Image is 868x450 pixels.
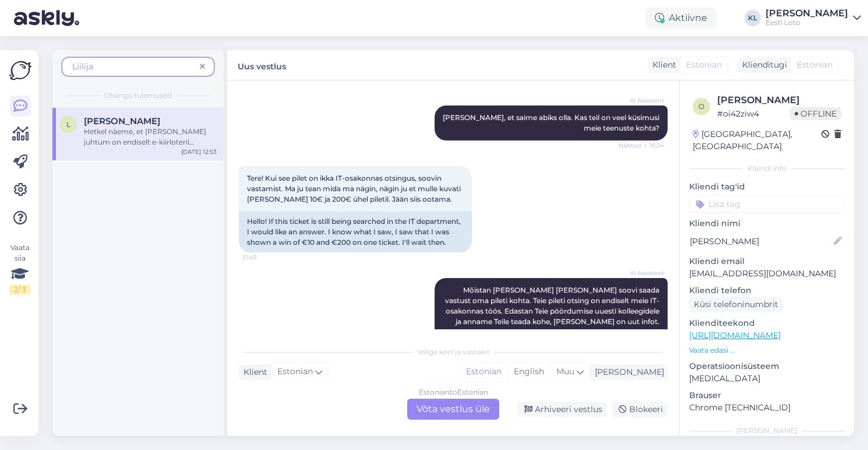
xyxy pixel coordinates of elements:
div: Klient [239,366,267,378]
div: Hetkel näeme, et [PERSON_NAME] juhtum on endiselt e-kiirloterii teenust pakkuval partneril uurimi... [84,126,217,147]
div: English [507,363,550,381]
span: AI Assistent [620,96,664,105]
div: # oi42ziw4 [717,107,790,120]
span: L [66,120,70,129]
p: [MEDICAL_DATA] [689,372,845,385]
p: Chrome [TECHNICAL_ID] [689,402,845,414]
div: Võta vestlus üle [407,399,499,420]
div: [PERSON_NAME] [689,426,845,436]
div: Estonian to Estonian [419,387,488,398]
a: [URL][DOMAIN_NAME] [689,330,781,340]
div: Valige keel ja vastake [239,347,668,357]
div: [PERSON_NAME] [765,9,848,18]
span: Otsingu tulemused [104,90,172,101]
div: Hello! If this ticket is still being searched in the IT department, I would like an answer. I kno... [239,212,472,252]
label: Uus vestlus [238,57,286,73]
p: Kliendi tag'id [689,181,845,193]
img: Askly Logo [9,59,31,82]
span: AI Assistent [620,269,664,277]
span: Mõistan [PERSON_NAME] [PERSON_NAME] soovi saada vastust oma pileti kohta. Teie pileti otsing on e... [445,286,661,336]
p: [EMAIL_ADDRESS][DOMAIN_NAME] [689,268,845,280]
p: Kliendi telefon [689,284,845,297]
div: Eesti Loto [765,18,848,27]
div: Klienditugi [738,59,787,71]
div: Arhiveeri vestlus [517,402,607,417]
span: Liilija [72,61,93,72]
span: [PERSON_NAME], et saime abiks olla. Kas teil on veel küsimusi meie teenuste kohta? [443,113,661,132]
div: Kliendi info [689,163,845,174]
span: Nähtud ✓ 15:24 [619,141,664,150]
span: Muu [556,366,574,377]
div: Blokeeri [612,402,668,417]
p: Kliendi email [689,255,845,268]
span: Estonian [797,59,832,71]
span: o [698,102,704,111]
div: [GEOGRAPHIC_DATA], [GEOGRAPHIC_DATA] [693,128,821,153]
span: Tere! Kui see pilet on ikka IT-osakonnas otsingus, soovin vastamist. Ma ju tean mida ma nägin, nä... [247,174,463,203]
div: Estonian [460,363,507,381]
div: Aktiivne [645,8,717,29]
a: [PERSON_NAME]Eesti Loto [765,9,861,27]
div: [DATE] 12:53 [181,147,217,156]
span: Estonian [686,59,722,71]
div: KL [744,10,761,26]
p: Kliendi nimi [689,217,845,230]
p: Brauser [689,389,845,402]
div: Küsi telefoninumbrit [689,297,783,312]
p: Operatsioonisüsteem [689,360,845,372]
div: Klient [648,59,676,71]
span: Estonian [277,365,313,378]
input: Lisa tag [689,195,845,213]
div: 2 / 3 [9,284,30,295]
div: [PERSON_NAME] [590,366,664,378]
p: Vaata edasi ... [689,345,845,356]
span: 21:45 [242,253,286,262]
div: [PERSON_NAME] [717,93,841,107]
span: Offline [790,107,841,120]
input: Lisa nimi [690,235,831,248]
p: Klienditeekond [689,317,845,329]
div: Vaata siia [9,242,30,295]
span: LIILIJA TAMMOJA [84,116,160,126]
